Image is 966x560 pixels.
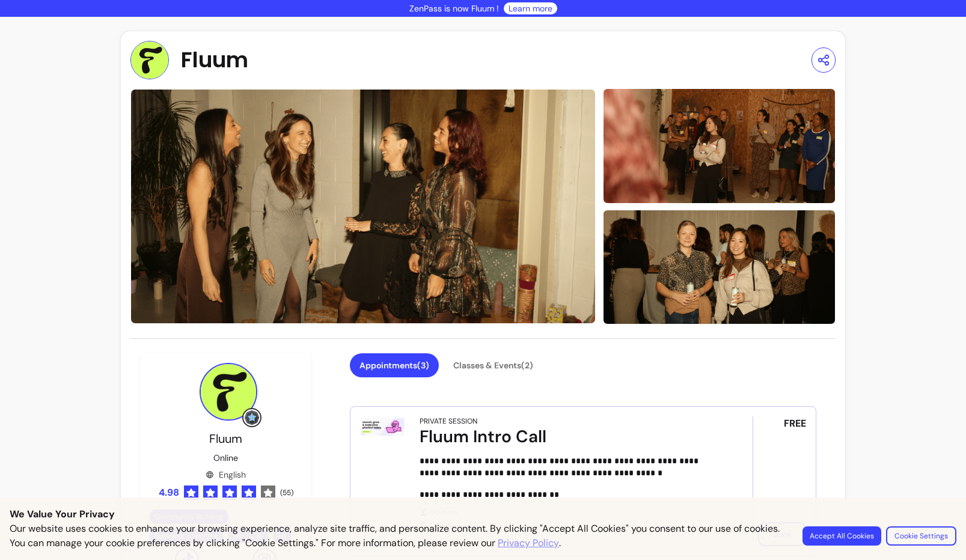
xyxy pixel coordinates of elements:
[209,431,242,446] span: Fluum
[498,536,559,550] a: Privacy Policy
[444,353,543,377] button: Classes & Events(2)
[280,488,293,498] span: ( 55 )
[886,526,956,546] button: Cookie Settings
[181,48,248,72] span: Fluum
[802,526,881,546] button: Accept All Cookies
[509,2,552,14] a: Learn more
[360,416,405,437] img: Fluum Intro Call
[130,41,169,79] img: Provider image
[10,507,956,522] p: We Value Your Privacy
[784,416,806,431] span: FREE
[603,88,836,204] img: image-1
[603,208,836,325] img: image-2
[245,410,259,425] img: Grow
[130,89,596,324] img: image-0
[200,363,257,421] img: Provider image
[420,416,477,426] div: Private Session
[420,426,719,448] div: Fluum Intro Call
[350,353,439,377] button: Appointments(3)
[206,469,246,481] div: English
[409,2,499,14] p: ZenPass is now Fluum !
[159,485,179,500] span: 4.98
[10,522,788,550] p: Our website uses cookies to enhance your browsing experience, analyze site traffic, and personali...
[213,452,238,464] p: Online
